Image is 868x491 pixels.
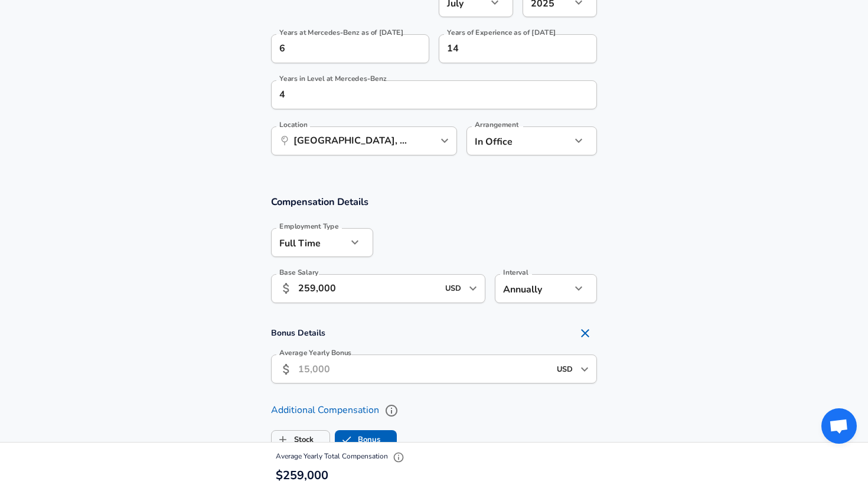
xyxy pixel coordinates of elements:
label: Base Salary [279,269,318,276]
input: 15,000 [298,355,550,383]
div: Open chat [821,408,857,444]
button: Open [436,132,453,149]
button: Remove Section [573,321,597,345]
label: Arrangement [475,121,518,128]
input: 1 [271,80,571,109]
span: Stock [272,428,294,451]
button: Open [576,361,593,378]
h4: Bonus Details [271,321,597,345]
label: Additional Compensation [271,401,597,421]
button: Open [465,280,481,297]
div: Annually [495,274,571,303]
label: Years at Mercedes-Benz as of [DATE] [279,29,403,36]
span: Bonus [335,428,358,451]
label: Location [279,121,307,128]
div: In Office [466,126,553,155]
label: Years of Experience as of [DATE] [447,29,556,36]
input: 0 [271,34,403,63]
label: Employment Type [279,223,339,230]
button: help [381,401,402,421]
input: USD [553,360,577,378]
label: Years in Level at Mercedes-Benz [279,75,387,82]
label: Average Yearly Bonus [279,349,351,356]
input: 7 [439,34,571,63]
h3: Compensation Details [271,195,597,209]
label: Bonus [335,428,380,451]
div: Full Time [271,228,347,257]
button: Explain Total Compensation [390,448,407,466]
input: USD [442,279,465,298]
span: Average Yearly Total Compensation [276,452,407,461]
label: Interval [503,269,528,276]
button: StockStock [271,430,330,449]
input: 100,000 [298,274,438,303]
label: Stock [272,428,314,451]
button: BonusBonus [335,430,397,449]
